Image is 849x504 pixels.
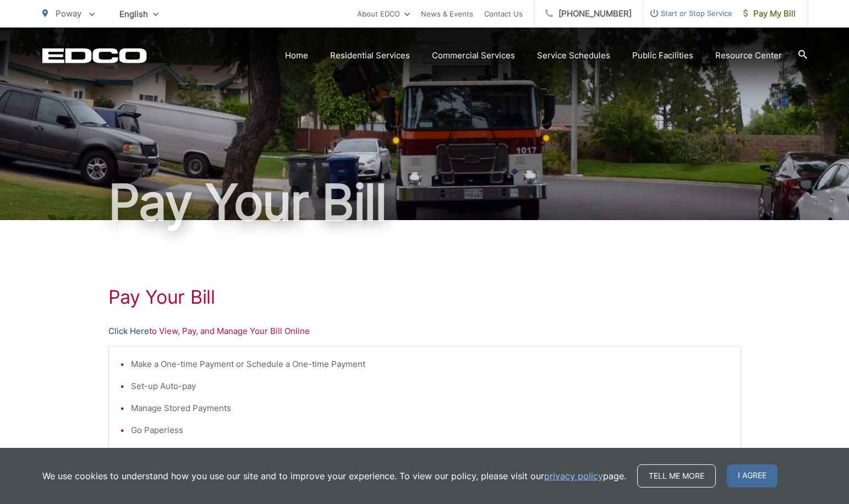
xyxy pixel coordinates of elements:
[108,325,149,338] a: Click Here
[131,358,730,371] li: Make a One-time Payment or Schedule a One-time Payment
[715,49,782,62] a: Resource Center
[131,380,730,393] li: Set-up Auto-pay
[421,7,473,20] a: News & Events
[537,49,610,62] a: Service Schedules
[42,175,807,230] h1: Pay Your Bill
[131,402,730,415] li: Manage Stored Payments
[743,7,796,20] span: Pay My Bill
[330,49,410,62] a: Residential Services
[108,325,741,338] p: to View, Pay, and Manage Your Bill Online
[637,464,716,487] a: Tell me more
[108,286,741,308] h1: Pay Your Bill
[42,48,147,63] a: EDCD logo. Return to the homepage.
[632,49,693,62] a: Public Facilities
[357,7,410,20] a: About EDCO
[432,49,515,62] a: Commercial Services
[285,49,308,62] a: Home
[131,446,730,459] li: View Payment and Billing History
[131,424,730,437] li: Go Paperless
[111,4,167,24] span: English
[42,469,626,483] p: We use cookies to understand how you use our site and to improve your experience. To view our pol...
[484,7,523,20] a: Contact Us
[727,464,777,487] span: I agree
[544,469,603,483] a: privacy policy
[56,8,81,19] span: Poway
